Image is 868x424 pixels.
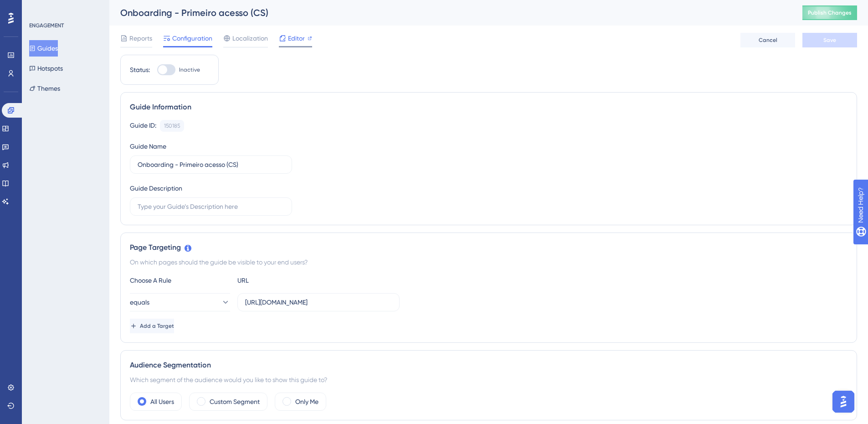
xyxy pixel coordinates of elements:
iframe: UserGuiding AI Assistant Launcher [830,388,857,415]
div: URL [237,275,338,286]
div: Guide Name [130,141,166,152]
button: Publish Changes [802,5,857,20]
div: ENGAGEMENT [29,22,64,29]
div: Guide Information [130,102,847,113]
span: Localization [232,33,268,44]
span: Save [823,36,836,44]
span: Cancel [759,36,777,44]
span: equals [130,297,149,308]
span: Inactive [179,66,200,73]
input: Type your Guide’s Description here [138,202,284,212]
button: Save [802,33,857,47]
div: 150185 [164,122,180,129]
button: Hotspots [29,60,63,77]
span: Need Help? [21,2,57,13]
button: Guides [29,40,58,57]
div: Choose A Rule [130,275,230,286]
div: Onboarding - Primeiro acesso (CS) [120,6,780,19]
button: Add a Target [130,319,174,333]
div: Status: [130,64,150,75]
input: yourwebsite.com/path [245,297,392,307]
div: Audience Segmentation [130,360,847,371]
span: Configuration [172,33,212,44]
input: Type your Guide’s Name here [138,160,284,170]
button: Themes [29,80,60,97]
span: Add a Target [140,322,174,330]
button: equals [130,293,230,311]
div: Guide Description [130,183,182,194]
label: All Users [150,396,174,407]
div: Guide ID: [130,120,156,132]
button: Cancel [740,33,795,47]
span: Reports [129,33,152,44]
div: Page Targeting [130,242,847,253]
span: Publish Changes [808,9,852,16]
div: Which segment of the audience would you like to show this guide to? [130,374,847,385]
span: Editor [288,33,305,44]
label: Custom Segment [210,396,260,407]
div: On which pages should the guide be visible to your end users? [130,257,847,268]
label: Only Me [295,396,318,407]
